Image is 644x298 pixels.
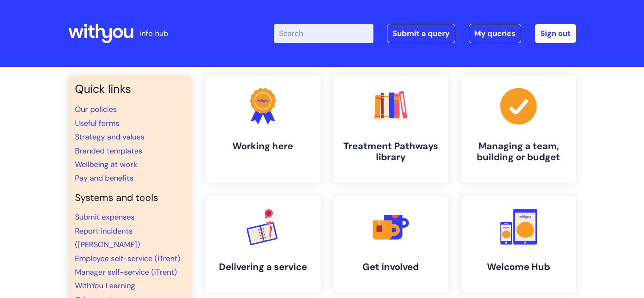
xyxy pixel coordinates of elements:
[140,27,168,40] p: info hub
[75,192,185,204] h4: Systems and tools
[274,24,373,43] input: Search
[75,118,119,128] a: Useful forms
[387,24,455,43] a: Submit a query
[75,146,142,156] a: Branded templates
[75,253,180,264] a: Employee self-service (iTrent)
[75,82,185,96] h3: Quick links
[461,196,576,292] a: Welcome Hub
[205,196,321,292] a: Delivering a service
[468,141,569,163] h4: Managing a team, building or budget
[75,281,135,291] a: WithYou Learning
[340,141,442,163] h4: Treatment Pathways library
[468,262,569,273] h4: Welcome Hub
[75,132,144,142] a: Strategy and values
[75,267,177,277] a: Manager self-service (iTrent)
[75,173,133,183] a: Pay and benefits
[340,262,442,273] h4: Get involved
[333,75,448,183] a: Treatment Pathways library
[469,24,521,43] a: My queries
[75,159,137,170] a: Wellbeing at work
[274,24,576,43] div: | -
[535,24,576,43] a: Sign out
[461,75,576,183] a: Managing a team, building or budget
[75,226,140,250] a: Report incidents ([PERSON_NAME])
[75,104,117,114] a: Our policies
[75,212,135,222] a: Submit expenses
[212,141,314,152] h4: Working here
[205,75,321,183] a: Working here
[333,196,448,292] a: Get involved
[212,262,314,273] h4: Delivering a service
